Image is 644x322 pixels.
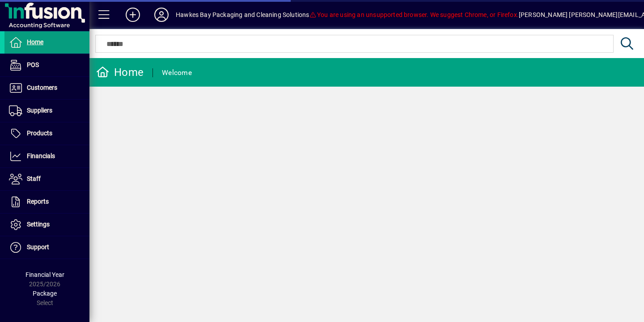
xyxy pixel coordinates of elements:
[27,107,52,114] span: Suppliers
[162,66,192,80] div: Welcome
[309,11,519,18] span: You are using an unsupported browser. We suggest Chrome, or Firefox.
[27,221,50,228] span: Settings
[33,290,57,297] span: Package
[4,191,89,213] a: Reports
[176,8,309,22] div: Hawkes Bay Packaging and Cleaning Solutions
[27,175,41,182] span: Staff
[96,65,144,79] div: Home
[27,243,49,251] span: Support
[119,7,147,23] button: Add
[25,271,64,278] span: Financial Year
[4,122,89,145] a: Products
[27,38,43,46] span: Home
[4,100,89,122] a: Suppliers
[27,61,39,68] span: POS
[4,54,89,76] a: POS
[147,7,176,23] button: Profile
[4,145,89,167] a: Financials
[27,152,55,159] span: Financials
[27,198,49,205] span: Reports
[4,168,89,190] a: Staff
[27,130,52,137] span: Products
[4,213,89,236] a: Settings
[4,236,89,259] a: Support
[27,84,57,91] span: Customers
[4,77,89,99] a: Customers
